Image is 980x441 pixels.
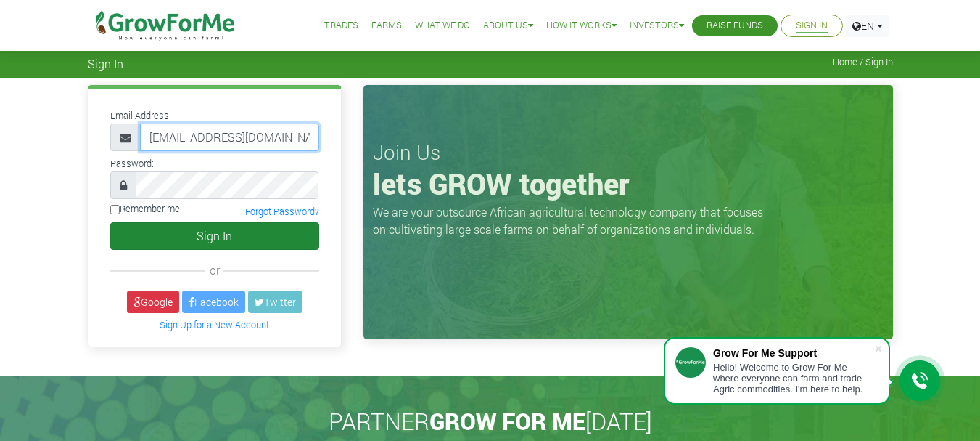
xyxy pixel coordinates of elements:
span: GROW FOR ME [429,405,585,437]
h1: lets GROW together [373,166,884,201]
button: Sign In [110,222,319,250]
p: We are your outsource African agricultural technology company that focuses on cultivating large s... [373,203,772,238]
a: Raise Funds [707,18,763,33]
label: Email Address: [110,109,171,123]
input: Email Address [140,124,319,151]
a: How it Works [546,18,617,33]
a: Sign Up for a New Account [160,319,269,331]
a: Sign In [796,18,828,33]
div: Grow For Me Support [713,347,874,359]
a: Forgot Password? [245,206,319,217]
a: Trades [324,18,358,33]
span: Home / Sign In [833,57,893,68]
span: Sign In [88,57,123,70]
a: Investors [630,18,684,33]
a: Farms [371,18,402,33]
h3: Join Us [373,140,884,165]
a: Google [127,291,179,313]
label: Remember me [110,202,180,216]
div: or [110,262,319,279]
a: About Us [483,18,533,33]
h2: PARTNER [DATE] [94,408,887,435]
a: EN [846,15,889,37]
a: What We Do [415,18,470,33]
div: Hello! Welcome to Grow For Me where everyone can farm and trade Agric commodities. I'm here to help. [713,362,874,395]
input: Remember me [110,205,120,214]
label: Password: [110,157,154,171]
